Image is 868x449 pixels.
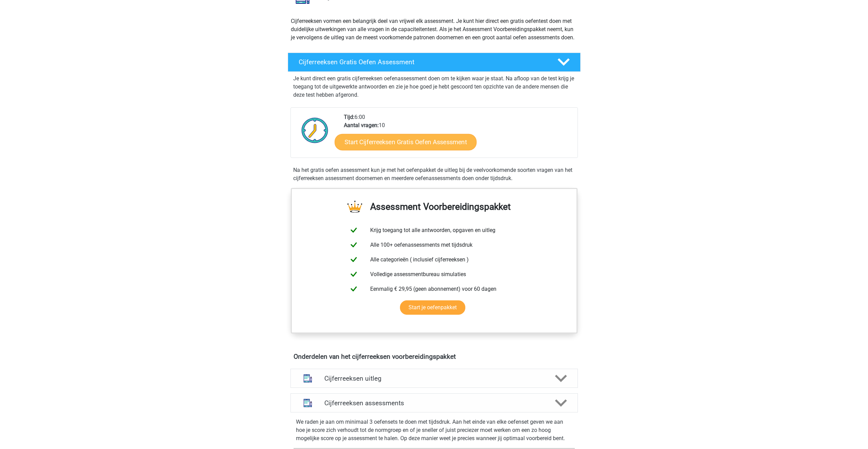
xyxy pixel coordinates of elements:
[293,74,575,99] p: Je kunt direct een gratis cijferreeksen oefenassessment doen om te kijken waar je staat. Na afloo...
[291,17,578,42] p: Cijferreeksen vormen een belangrijk deel van vrijwel elk assessment. Je kunt hier direct een grat...
[344,122,379,128] b: Aantal vragen:
[339,113,577,158] div: 6:00 10
[299,370,316,387] img: cijferreeksen uitleg
[288,369,581,388] a: uitleg Cijferreeksen uitleg
[285,53,583,72] a: Cijferreeksen Gratis Oefen Assessment
[288,393,581,412] a: assessments Cijferreeksen assessments
[400,300,465,315] a: Start je oefenpakket
[324,399,544,407] h4: Cijferreeksen assessments
[344,114,354,120] b: Tijd:
[299,58,546,66] h4: Cijferreeksen Gratis Oefen Assessment
[290,166,578,182] div: Na het gratis oefen assessment kun je met het oefenpakket de uitleg bij de veelvoorkomende soorte...
[298,113,332,147] img: Klok
[296,418,572,443] p: We raden je aan om minimaal 3 oefensets te doen met tijdsdruk. Aan het einde van elke oefenset ge...
[335,134,477,150] a: Start Cijferreeksen Gratis Oefen Assessment
[324,375,544,382] h4: Cijferreeksen uitleg
[299,394,316,412] img: cijferreeksen assessments
[294,353,575,360] h4: Onderdelen van het cijferreeksen voorbereidingspakket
